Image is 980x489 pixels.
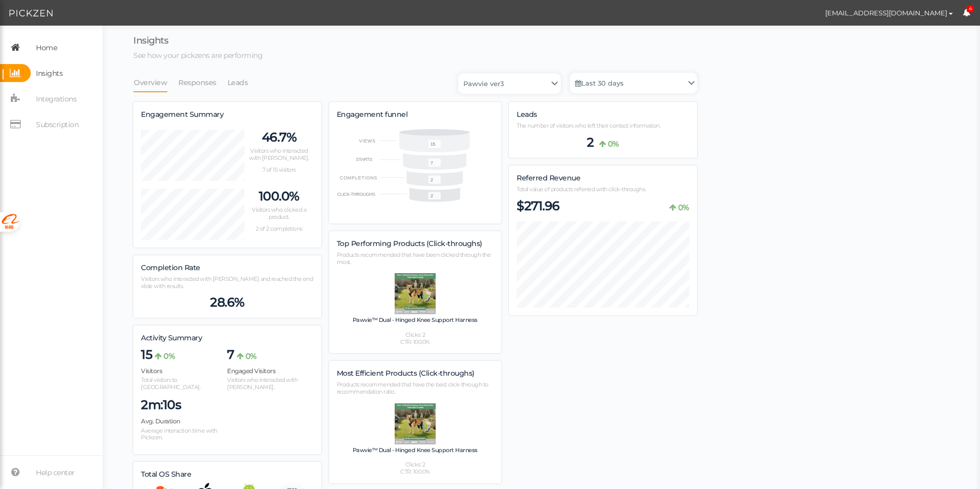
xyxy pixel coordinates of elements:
li: Leads [227,73,259,92]
li: Overview [133,73,178,92]
span: Activity Summary [141,333,202,342]
label: Leads [517,110,537,119]
span: Visitors [141,367,162,375]
img: 8c801ccf6cf7b591238526ce0277185e [798,4,815,22]
span: Top Performing Products (Click-throughs) [337,239,482,248]
span: Clicks: 2 CTR: 100.0% [400,461,430,476]
button: [EMAIL_ADDRESS][DOMAIN_NAME] [815,4,963,22]
span: The number of visitors who left their contact information. [517,122,660,129]
span: 7 [227,347,234,362]
span: Visitors who interacted with [PERSON_NAME]. [249,147,309,161]
p: 100.0% [244,189,314,204]
b: 0% [678,202,689,212]
span: 28.6% [210,295,244,310]
span: Visitors who clicked a product. [252,206,306,220]
span: 2 [587,135,594,150]
span: Subscription [36,116,78,133]
span: [EMAIL_ADDRESS][DOMAIN_NAME] [825,9,947,17]
span: Insights [36,65,63,81]
li: Responses [178,73,227,92]
span: Total visitors to [GEOGRAPHIC_DATA]. [141,376,200,391]
p: 46.7% [244,130,314,145]
h4: Pawvie™ Dual - Hinged Knee Support Harness [353,447,478,458]
text: 2 [431,194,433,199]
text: 7 [431,160,433,166]
span: Total OS Share [141,470,191,479]
span: Home [36,39,57,56]
img: Pickzen logo [9,7,53,19]
p: 2 of 2 completions [244,226,314,233]
text: 15 [431,141,436,147]
span: $271.96 [517,198,560,214]
p: 7 of 15 visitors [244,167,314,174]
span: Visitors who interacted with [PERSON_NAME]. [227,376,297,391]
span: Completion Rate [141,263,200,272]
span: 2m:10s [141,397,181,413]
span: Insights [133,35,168,46]
b: 0% [608,139,619,149]
text: CLICK-THROUGHS [337,192,375,197]
span: Engagement funnel [337,110,408,119]
a: Leads [227,73,249,92]
span: Referred Revenue [517,173,580,182]
a: Last 30 days [570,73,697,93]
text: STARTS [356,157,372,162]
span: Engaged Visitors [227,367,275,375]
span: Engagement Summary [141,110,223,119]
span: 4 [967,5,974,13]
a: Responses [178,73,217,92]
b: 0% [164,351,175,361]
span: See how your pickzens are performing [133,51,262,60]
span: Products recommended that have been clicked through the most. [337,251,491,266]
span: 15 [141,347,152,362]
text: 2 [431,177,433,182]
b: 0% [246,351,257,361]
span: Clicks: 2 CTR: 100.0% [400,332,430,346]
span: Help center [36,464,75,481]
span: Average interaction time with Pickzen. [141,427,217,441]
span: Most Efficient Products (Click-throughs) [337,369,475,378]
text: COMPLETIONS [340,175,378,180]
span: Integrations [36,91,76,107]
h4: Avg. Duration [141,418,227,424]
h4: Pawvie™ Dual - Hinged Knee Support Harness [353,317,478,328]
span: Visitors who interacted with [PERSON_NAME] and reached the end slide with results. [141,275,313,290]
text: VIEWS [359,138,376,143]
a: Overview [133,73,168,92]
span: Products recommended that have the best click-through to recommendation ratio. [337,381,488,395]
span: Total value of products referred with click-throughs. [517,186,646,193]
